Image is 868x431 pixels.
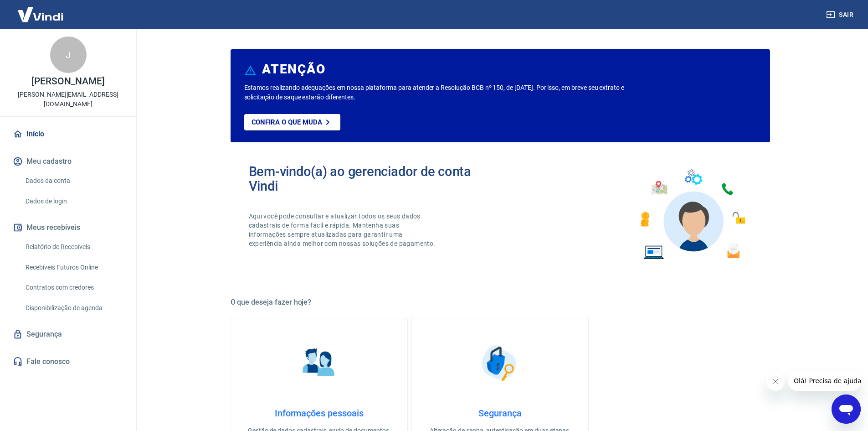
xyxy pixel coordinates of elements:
[22,171,125,190] a: Dados da conta
[11,324,125,344] a: Segurança
[22,258,125,277] a: Recebíveis Futuros Online
[788,371,861,391] iframe: Mensagem da empresa
[824,6,857,23] button: Sair
[426,408,574,419] h4: Segurança
[244,114,340,130] a: Confira o que muda
[5,6,77,14] span: Olá! Precisa de ajuda?
[249,212,437,248] p: Aqui você pode consultar e atualizar todos os seus dados cadastrais de forma fácil e rápida. Mant...
[11,352,125,372] a: Fale conosco
[246,408,393,419] h4: Informações pessoais
[11,218,125,238] button: Meus recebíveis
[231,298,770,307] h5: O que deseja fazer hoje?
[22,278,125,297] a: Contratos com credores
[22,299,125,317] a: Disponibilização de agenda
[262,65,325,74] h6: ATENÇÃO
[477,340,523,386] img: Segurança
[832,395,861,424] iframe: Botão para abrir a janela de mensagens
[11,151,125,171] button: Meu cadastro
[50,36,87,73] div: J
[249,164,500,193] h2: Bem-vindo(a) ao gerenciador de conta Vindi
[632,164,752,265] img: Imagem de um avatar masculino com diversos icones exemplificando as funcionalidades do gerenciado...
[31,77,104,86] p: [PERSON_NAME]
[7,90,129,109] p: [PERSON_NAME][EMAIL_ADDRESS][DOMAIN_NAME]
[244,83,654,102] p: Estamos realizando adequações em nossa plataforma para atender a Resolução BCB nº 150, de [DATE]....
[22,238,125,256] a: Relatório de Recebíveis
[252,118,322,126] p: Confira o que muda
[22,192,125,211] a: Dados de login
[296,340,342,386] img: Informações pessoais
[11,0,70,28] img: Vindi
[11,124,125,144] a: Início
[766,373,785,391] iframe: Fechar mensagem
